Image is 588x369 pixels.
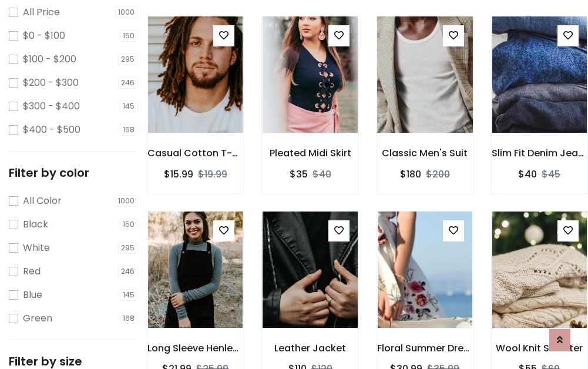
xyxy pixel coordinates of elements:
[120,289,139,301] span: 145
[120,100,139,112] span: 145
[542,167,560,181] del: $45
[377,147,473,159] h6: Classic Men's Suit
[377,343,473,354] h6: Floral Summer Dress
[23,5,60,19] label: All Price
[290,169,308,180] h6: $35
[115,6,139,18] span: 1000
[115,195,139,207] span: 1000
[9,166,138,180] h5: Filter by color
[23,264,41,279] label: Red
[426,167,450,181] del: $200
[118,266,139,277] span: 246
[23,217,48,232] label: Black
[400,169,421,180] h6: $180
[118,53,139,65] span: 295
[198,167,227,181] del: $19.99
[118,242,139,254] span: 295
[492,147,587,159] h6: Slim Fit Denim Jeans
[120,30,139,42] span: 150
[262,147,358,159] h6: Pleated Midi Skirt
[120,124,139,136] span: 168
[23,123,80,137] label: $400 - $500
[147,147,243,159] h6: Casual Cotton T-Shirt
[23,194,62,208] label: All Color
[23,241,50,255] label: White
[23,29,65,43] label: $0 - $100
[23,99,80,113] label: $300 - $400
[262,343,358,354] h6: Leather Jacket
[120,219,139,230] span: 150
[23,288,42,302] label: Blue
[23,76,79,90] label: $200 - $300
[118,77,139,89] span: 246
[23,311,52,326] label: Green
[164,169,193,180] h6: $15.99
[23,52,76,66] label: $100 - $200
[147,343,243,354] h6: Long Sleeve Henley T-Shirt
[313,167,331,181] del: $40
[492,343,587,354] h6: Wool Knit Sweater
[120,313,139,324] span: 168
[9,354,138,368] h5: Filter by size
[518,169,537,180] h6: $40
